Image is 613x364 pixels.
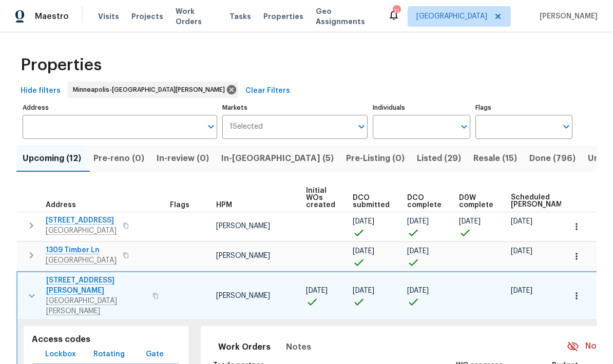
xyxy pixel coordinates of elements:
span: Address [46,201,76,209]
div: 11 [393,6,400,16]
span: Notes [286,340,311,354]
span: [PERSON_NAME] [216,252,270,259]
button: Rotating [89,345,129,364]
span: [PERSON_NAME] [216,223,270,230]
span: [DATE] [407,218,429,225]
span: Work Orders [218,340,271,354]
span: Clear Filters [245,85,290,97]
span: Maestro [35,11,69,22]
span: Pre-reno (0) [93,151,144,166]
span: [PERSON_NAME] [216,292,270,299]
button: Hide filters [16,82,65,100]
span: [DATE] [511,287,532,294]
h5: Access codes [32,334,180,345]
span: [DATE] [353,287,374,294]
span: Minneapolis-[GEOGRAPHIC_DATA][PERSON_NAME] [73,85,229,95]
span: HPM [216,201,232,209]
span: Hide filters [21,85,61,97]
button: Open [559,119,573,134]
button: Open [204,119,218,134]
span: Resale (15) [473,151,517,166]
span: [DATE] [511,218,532,225]
span: 1 Selected [229,123,263,131]
span: [DATE] [306,287,328,294]
span: Initial WOs created [306,187,335,209]
span: Rotating [93,348,125,361]
span: [DATE] [459,218,481,225]
span: In-[GEOGRAPHIC_DATA] (5) [221,151,334,166]
div: Minneapolis-[GEOGRAPHIC_DATA][PERSON_NAME] [68,82,238,98]
button: Open [457,119,471,134]
span: [PERSON_NAME] [535,11,598,22]
span: Projects [131,11,163,22]
span: [DATE] [407,248,429,255]
label: Individuals [373,105,470,111]
span: Lockbox [45,348,76,361]
span: In-review (0) [157,151,209,166]
button: Lockbox [41,345,80,364]
span: DCO submitted [353,194,390,209]
button: Clear Filters [241,82,294,100]
span: Visits [98,11,119,22]
button: Open [354,119,369,134]
span: [GEOGRAPHIC_DATA] [416,11,487,22]
span: Tasks [229,13,251,20]
span: Properties [21,60,102,70]
span: Properties [263,11,303,22]
span: Scheduled [PERSON_NAME] [511,194,569,208]
span: Work Orders [176,6,217,27]
span: [DATE] [353,248,374,255]
button: Gate [138,345,171,364]
span: Done (796) [529,151,576,166]
span: Geo Assignments [316,6,375,27]
label: Markets [222,105,368,111]
label: Flags [475,105,572,111]
span: DCO complete [407,194,442,209]
span: [DATE] [511,248,532,255]
span: [DATE] [353,218,374,225]
span: Listed (29) [417,151,461,166]
span: Upcoming (12) [23,151,81,166]
span: D0W complete [459,194,493,209]
span: [DATE] [407,287,429,294]
span: Flags [170,201,189,209]
label: Address [23,105,217,111]
span: Gate [142,348,167,361]
span: Pre-Listing (0) [346,151,405,166]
